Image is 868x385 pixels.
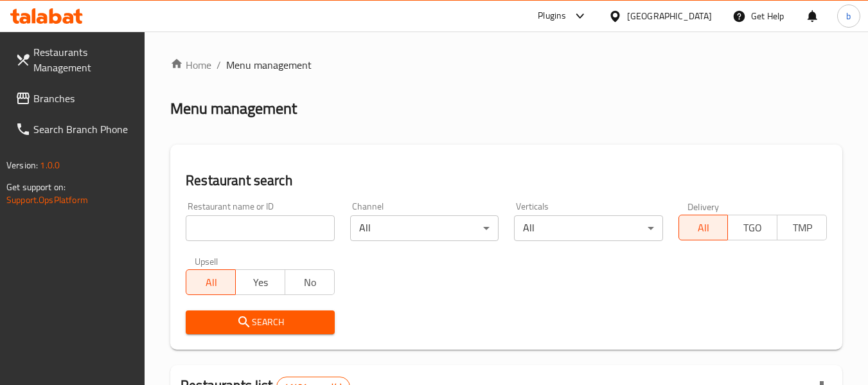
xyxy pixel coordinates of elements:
a: Home [170,57,211,73]
input: Search for restaurant name or ID.. [186,215,334,241]
span: TMP [783,219,822,237]
h2: Menu management [170,98,297,119]
div: All [350,215,499,241]
span: b [846,9,851,23]
button: All [678,215,729,240]
a: Support.OpsPlatform [6,192,88,208]
div: [GEOGRAPHIC_DATA] [627,9,712,23]
span: Get support on: [6,179,66,195]
span: All [191,273,231,292]
label: Upsell [195,256,218,265]
button: TMP [777,215,827,240]
nav: breadcrumb [170,57,842,73]
a: Restaurants Management [5,37,145,83]
span: Menu management [226,57,312,73]
span: Search Branch Phone [33,121,135,137]
span: Search [196,314,324,330]
span: All [684,219,723,237]
button: TGO [727,215,777,240]
div: Plugins [538,8,566,24]
a: Branches [5,83,145,114]
span: Restaurants Management [33,44,135,75]
div: All [514,215,662,241]
span: Branches [33,91,135,106]
span: 1.0.0 [40,157,60,174]
button: All [186,269,236,295]
span: Yes [241,273,280,292]
button: Search [186,310,334,334]
span: Version: [6,157,38,174]
span: TGO [733,219,772,237]
li: / [217,57,221,73]
a: Search Branch Phone [5,114,145,145]
button: Yes [235,269,285,295]
button: No [285,269,335,295]
span: No [290,273,330,292]
h2: Restaurant search [186,171,827,190]
label: Delivery [687,202,720,211]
